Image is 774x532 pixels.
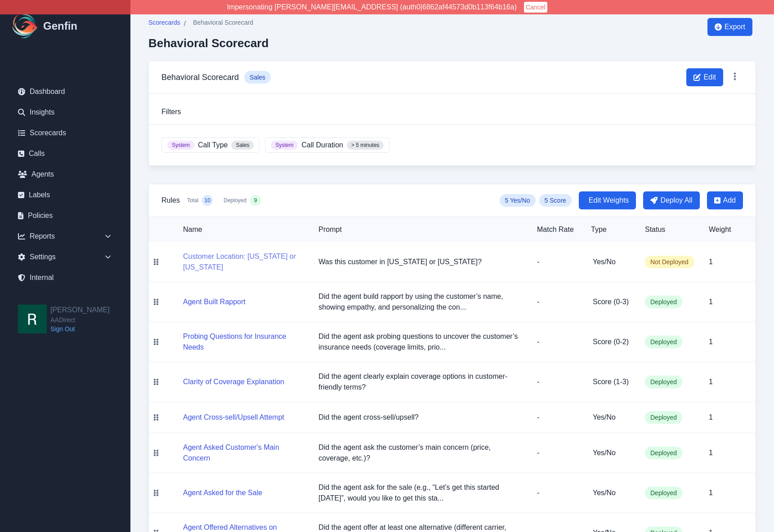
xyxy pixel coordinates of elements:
[183,343,304,351] a: Probing Questions for Insurance Needs
[638,217,702,242] th: Status
[537,337,577,347] p: -
[593,337,631,347] h5: Score
[537,412,577,423] p: -
[645,487,682,499] span: Deployed
[193,18,253,27] span: Behavioral Scorecard
[161,71,239,84] h3: Behavioral Scorecard
[50,315,110,324] span: AADirect
[224,197,246,204] span: Deployed
[318,257,523,267] p: Was this customer in [US_STATE] or [US_STATE]?
[231,141,254,150] span: Sales
[709,338,713,346] span: 1
[645,447,682,459] span: Deployed
[11,269,120,287] a: Internal
[723,195,736,206] span: Add
[161,195,180,206] h3: Rules
[183,263,304,271] a: Customer Location: [US_STATE] or [US_STATE]
[530,217,584,242] th: Match Rate
[187,197,198,204] span: Total
[148,18,180,27] span: Scorecards
[161,106,743,117] h3: Filters
[11,165,120,183] a: Agents
[725,22,745,32] span: Export
[318,371,523,393] p: Did the agent clearly explain coverage options in customer-friendly terms?
[11,124,120,142] a: Scorecards
[205,197,210,204] span: 10
[254,197,257,204] span: 9
[11,248,120,266] div: Settings
[612,298,629,306] span: ( 0 - 3 )
[183,442,304,464] button: Agent Asked Customer's Main Concern
[183,454,304,462] a: Agent Asked Customer's Main Concern
[271,141,298,150] span: System
[318,331,523,353] p: Did the agent ask probing questions to uncover the customer’s insurance needs (coverage limits, p...
[660,195,692,206] span: Deploy All
[702,217,756,242] th: Weight
[183,413,284,421] a: Agent Cross-sell/Upsell Attempt
[301,140,343,151] span: Call Duration
[707,191,743,209] button: Add
[244,71,271,84] span: Sales
[645,376,682,388] span: Deployed
[183,331,304,353] button: Probing Questions for Insurance Needs
[709,298,713,306] span: 1
[11,207,120,225] a: Policies
[50,324,110,333] a: Sign Out
[11,12,40,40] img: Logo
[148,36,268,50] h2: Behavioral Scorecard
[709,258,713,266] span: 1
[709,413,713,421] span: 1
[318,412,523,423] p: Did the agent cross-sell/upsell?
[593,377,631,387] h5: Score
[537,257,577,267] p: -
[11,227,120,245] div: Reports
[524,2,547,13] button: Cancel
[709,489,713,497] span: 1
[612,338,629,346] span: ( 0 - 2 )
[11,103,120,121] a: Insights
[183,298,246,306] a: Agent Built Rapport
[347,141,384,150] span: > 5 minutes
[579,191,636,209] button: Edit Weights
[593,488,631,498] h5: Yes/No
[703,72,716,83] span: Edit
[686,68,723,86] button: Edit
[50,305,110,315] h2: [PERSON_NAME]
[593,412,631,423] h5: Yes/No
[11,186,120,204] a: Labels
[707,18,752,36] button: Export
[184,18,186,29] span: /
[148,18,180,29] a: Scorecards
[593,257,631,267] h5: Yes/No
[183,251,304,273] button: Customer Location: [US_STATE] or [US_STATE]
[589,195,629,206] span: Edit Weights
[311,217,530,242] th: Prompt
[643,191,699,209] button: Deploy All
[593,448,631,458] h5: Yes/No
[183,489,262,497] a: Agent Asked for the Sale
[537,488,577,498] p: -
[709,378,713,386] span: 1
[318,442,523,464] p: Did the agent ask the customer’s main concern (price, coverage, etc.)?
[43,19,77,33] h1: Genfin
[645,296,682,308] span: Deployed
[183,488,262,498] button: Agent Asked for the Sale
[709,449,713,457] span: 1
[183,297,246,307] button: Agent Built Rapport
[18,305,47,333] img: Rob Kwok
[537,448,577,458] p: -
[318,291,523,313] p: Did the agent build rapport by using the customer’s name, showing empathy, and personalizing the ...
[183,378,284,386] a: Clarity of Coverage Explanation
[318,482,523,504] p: Did the agent ask for the sale (e.g., “Let’s get this started [DATE]”, would you like to get this...
[183,377,284,387] button: Clarity of Coverage Explanation
[539,194,572,207] span: 5 Score
[11,145,120,163] a: Calls
[593,297,631,307] h5: Score
[11,83,120,101] a: Dashboard
[612,378,629,386] span: ( 1 - 3 )
[645,256,694,268] span: Not Deployed
[167,141,194,150] span: System
[163,217,311,242] th: Name
[500,194,536,207] span: 5 Yes/No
